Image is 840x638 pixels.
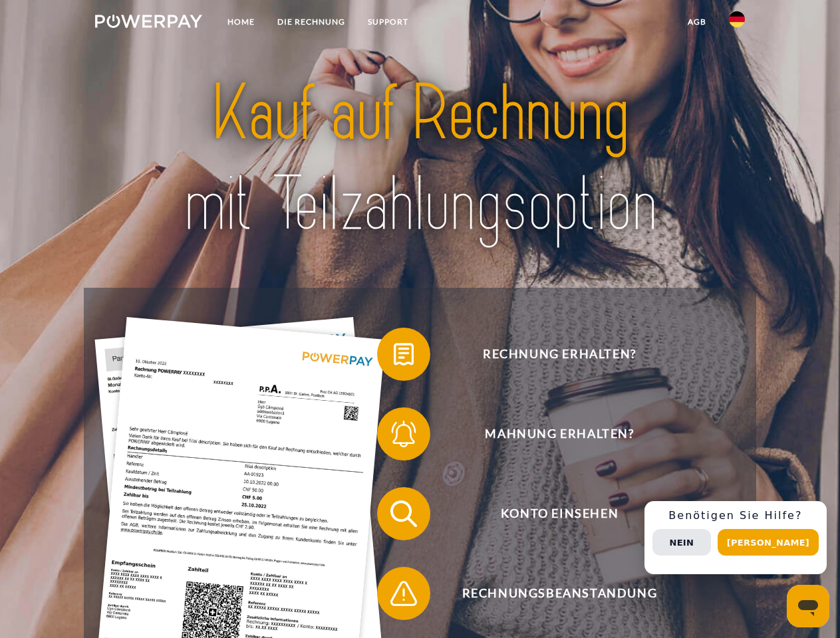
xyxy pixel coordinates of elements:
span: Rechnungsbeanstandung [396,567,722,620]
button: Konto einsehen [377,487,723,540]
button: Nein [652,529,711,556]
img: logo-powerpay-white.svg [95,15,202,28]
button: [PERSON_NAME] [718,529,819,556]
img: qb_warning.svg [387,577,420,610]
a: DIE RECHNUNG [266,10,356,34]
h3: Benötigen Sie Hilfe? [652,509,819,522]
a: Home [216,10,266,34]
span: Rechnung erhalten? [396,328,722,381]
img: de [729,11,745,27]
iframe: Schaltfläche zum Öffnen des Messaging-Fensters [787,585,829,627]
img: title-powerpay_de.svg [127,64,713,255]
a: agb [676,10,718,34]
a: SUPPORT [356,10,420,34]
span: Mahnung erhalten? [396,407,722,461]
div: Schnellhilfe [644,501,827,574]
span: Konto einsehen [396,487,722,540]
button: Rechnung erhalten? [377,328,723,381]
img: qb_search.svg [387,497,420,530]
button: Mahnung erhalten? [377,407,723,461]
img: qb_bill.svg [387,338,420,371]
img: qb_bell.svg [387,417,420,451]
button: Rechnungsbeanstandung [377,567,723,620]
